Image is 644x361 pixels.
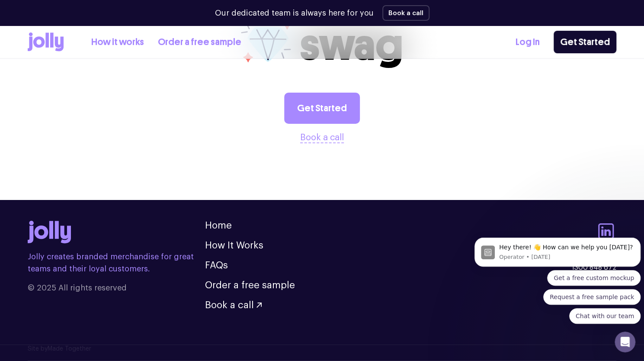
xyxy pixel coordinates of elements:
p: Our dedicated team is always here for you [215,7,374,19]
a: Made Together [48,346,91,352]
button: Book a call [382,5,429,21]
a: How it works [91,35,144,49]
iframe: Intercom notifications message [471,210,644,338]
p: Jolly creates branded merchandise for great teams and their loyal customers. [28,251,205,275]
span: Book a call [205,300,254,310]
a: Order a free sample [205,280,295,290]
p: Site by [28,345,616,354]
a: Get Started [554,31,616,53]
iframe: Intercom live chat [615,332,635,352]
a: How It Works [205,241,263,250]
button: Book a call [205,300,262,310]
a: Get Started [284,93,360,124]
a: FAQs [205,261,228,270]
a: Log In [516,35,540,49]
a: Order a free sample [158,35,241,49]
span: © 2025 All rights reserved [28,282,205,294]
a: Home [205,221,232,230]
button: Book a call [300,131,344,145]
